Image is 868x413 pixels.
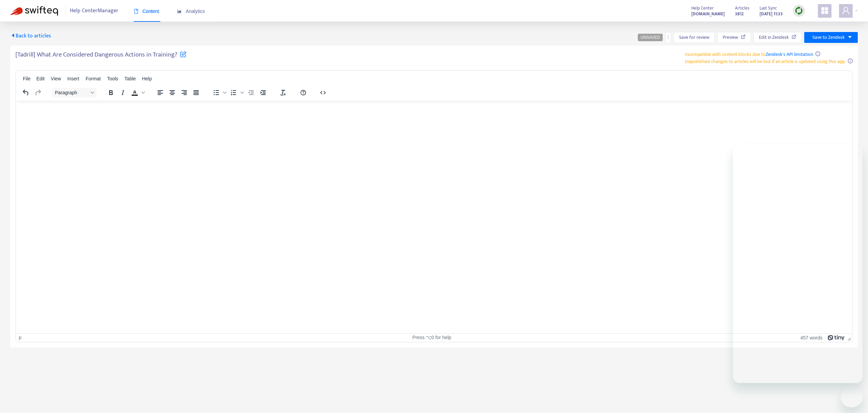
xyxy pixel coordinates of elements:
[10,31,51,41] span: Back to articles
[10,33,16,38] span: caret-left
[210,88,227,97] div: Bullet list
[86,76,101,81] span: Format
[842,6,850,15] span: user
[245,88,257,97] button: Decrease indent
[297,88,309,97] button: Help
[142,76,152,81] span: Help
[821,6,829,15] span: appstore
[760,4,777,12] span: Last Sync
[107,76,118,81] span: Tools
[10,6,58,16] img: Swifteq
[178,88,190,97] button: Align right
[735,4,749,12] span: Articles
[848,59,853,63] span: info-circle
[666,35,671,39] span: more
[134,9,138,14] span: book
[257,88,269,97] button: Increase indent
[812,34,845,41] span: Save to Zendesk
[32,88,44,97] button: Redo
[177,9,205,14] span: Analytics
[804,32,858,43] button: Save to Zendeskcaret-down
[665,32,671,43] button: more
[733,145,863,383] iframe: Messaging window
[735,10,744,18] strong: 3812
[760,10,783,18] strong: [DATE] 11:35
[795,6,803,15] img: sync.dc5367851b00ba804db3.png
[674,32,715,43] button: Save for review
[841,386,863,408] iframe: Button to launch messaging window, conversation in progress
[117,88,129,97] button: Italic
[294,335,569,340] div: Press ⌥0 for help
[691,10,725,18] strong: [DOMAIN_NAME]
[166,88,178,97] button: Align center
[20,88,32,97] button: Undo
[759,34,789,41] span: Edit in Zendesk
[691,10,725,18] a: [DOMAIN_NAME]
[155,88,166,97] button: Align left
[766,50,813,58] a: Zendesk's API limitation
[815,51,820,56] span: info-circle
[36,76,45,81] span: Edit
[717,32,751,43] button: Preview
[177,9,182,14] span: area-chart
[134,9,159,14] span: Content
[723,34,738,41] span: Preview
[848,35,852,39] span: caret-down
[16,101,852,333] iframe: Rich Text Area
[685,58,845,65] span: Unpublished changes to articles will be lost if an article is updated using this app.
[19,335,21,340] div: p
[190,88,202,97] button: Justify
[51,76,61,81] span: View
[129,88,146,97] div: Text color Black
[277,88,289,97] button: Clear formatting
[679,34,709,41] span: Save for review
[52,88,97,97] button: Block Paragraph
[685,50,813,58] span: Incompatible with content blocks due to
[23,76,31,81] span: File
[228,88,245,97] div: Numbered list
[753,32,802,43] button: Edit in Zendesk
[124,76,136,81] span: Table
[641,35,660,40] span: UNSAVED
[691,4,714,12] span: Help Center
[67,76,79,81] span: Insert
[55,90,88,95] span: Paragraph
[70,4,118,17] span: Help Center Manager
[105,88,117,97] button: Bold
[15,51,187,63] h5: [Tadrill] What Are Considered Dangerous Actions in Training?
